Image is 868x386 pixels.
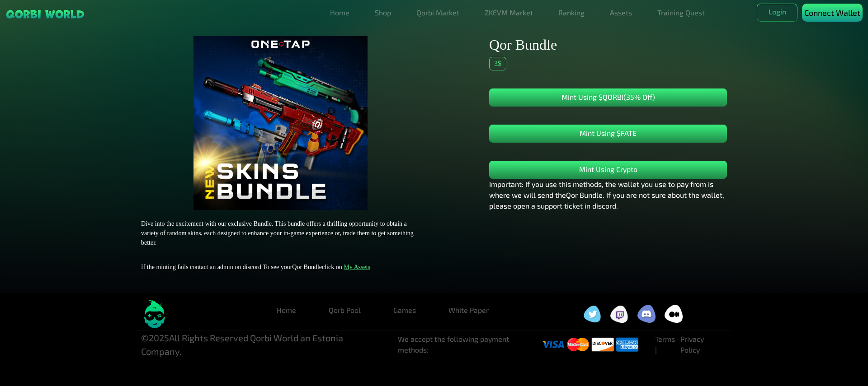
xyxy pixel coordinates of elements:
img: visa [542,335,564,354]
img: logo [141,300,168,329]
img: social icon [665,305,683,323]
img: social icon [583,305,601,323]
a: My Assets [344,264,370,270]
a: Shop [371,4,395,22]
img: visa [591,335,613,354]
img: visa [567,335,589,354]
p: Dive into the excitement with our exclusive Bundle. This bundle offers a thrilling opportunity to... [141,219,420,247]
button: Mint Using $QORBI(35% Off) [489,88,727,107]
button: Login [757,4,797,22]
a: Assets [606,4,636,22]
h4: If the minting fails contact an admin on discord To see your Qor Bundle click on [141,264,420,271]
img: social icon [637,305,656,323]
a: Qorbi Market [413,4,463,22]
a: Training Quest [654,4,708,22]
a: Qorb Pool [321,301,368,319]
a: Games [386,301,423,319]
a: Terms | [655,335,675,354]
a: Home [269,301,303,319]
a: Home [326,4,353,22]
a: White Paper [441,301,496,319]
button: Mint Using Crypto [489,161,727,179]
div: 3 $ [489,57,506,70]
h2: Qor Bundle [489,36,727,53]
li: We accept the following payment methods: [398,334,542,355]
img: social icon [610,305,628,323]
a: Ranking [555,4,588,22]
img: visa [616,335,638,354]
p: © 2025 All Rights Reserved Qorbi World an Estonia Company. [141,331,383,358]
p: Connect Wallet [804,7,860,19]
p: Important: If you use this methods, the wallet you use to pay from is where we will send the Qor ... [489,179,727,211]
img: Minting [193,36,368,210]
a: ZKEVM Market [481,4,537,22]
img: sticky brand-logo [5,9,85,19]
button: Mint Using $FATE [489,125,727,143]
a: Privacy Policy [680,335,704,354]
